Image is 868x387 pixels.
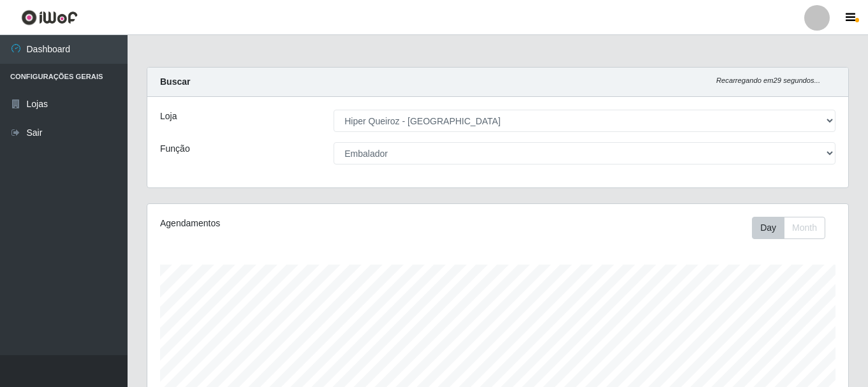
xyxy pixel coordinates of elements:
[784,217,825,239] button: Month
[160,110,177,123] label: Loja
[160,77,190,87] strong: Buscar
[752,217,835,239] div: Toolbar with button groups
[752,217,784,239] button: Day
[160,217,430,230] div: Agendamentos
[21,10,78,26] img: CoreUI Logo
[716,77,820,84] i: Recarregando em 29 segundos...
[752,217,825,239] div: First group
[160,142,190,156] label: Função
